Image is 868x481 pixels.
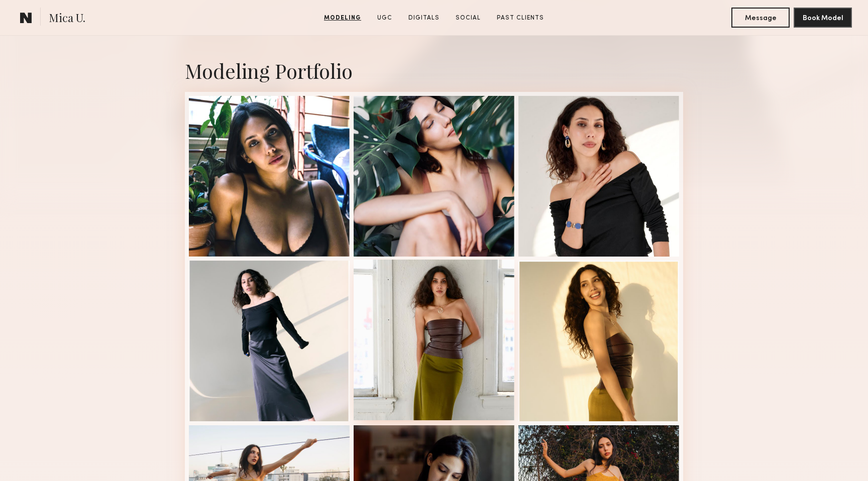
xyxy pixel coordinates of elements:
[404,14,444,23] a: Digitals
[49,10,85,28] span: Mica U.
[794,8,852,28] button: Book Model
[731,8,790,28] button: Message
[493,14,548,23] a: Past Clients
[452,14,485,23] a: Social
[185,57,683,84] div: Modeling Portfolio
[373,14,396,23] a: UGC
[320,14,365,23] a: Modeling
[794,13,852,22] a: Book Model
